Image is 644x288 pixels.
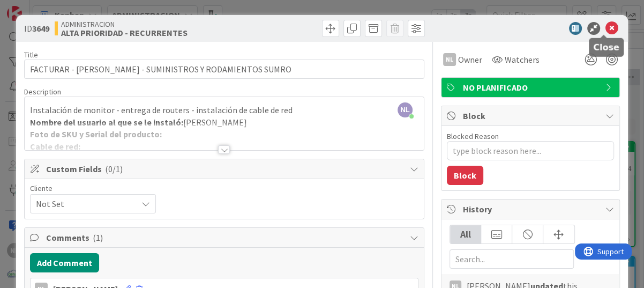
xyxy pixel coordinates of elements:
[463,81,600,94] span: NO PLANIFICADO
[463,203,600,216] span: History
[46,231,405,244] span: Comments
[105,164,123,174] span: ( 0/1 )
[30,184,156,192] div: Cliente
[36,196,132,211] span: Not Set
[24,22,49,35] span: ID
[24,60,424,79] input: type card name here...
[30,253,99,272] button: Add Comment
[61,20,188,28] span: ADMINISTRACION
[450,249,574,269] input: Search...
[30,116,418,129] p: [PERSON_NAME]
[32,23,49,34] b: 3649
[93,232,103,243] span: ( 1 )
[505,53,540,66] span: Watchers
[593,42,619,53] h5: Close
[447,166,483,185] button: Block
[447,131,499,141] label: Blocked Reason
[30,117,183,128] strong: Nombre del usuario al que se le instaló:
[450,225,481,243] div: All
[46,163,405,175] span: Custom Fields
[398,102,413,117] span: NL
[24,50,38,60] label: Title
[23,2,49,14] span: Support
[443,53,456,66] div: NL
[30,104,418,116] p: Instalación de monitor - entrega de routers - instalación de cable de red
[458,53,482,66] span: Owner
[463,109,600,122] span: Block
[24,87,61,97] span: Description
[61,28,188,37] b: ALTA PRIORIDAD - RECURRENTES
